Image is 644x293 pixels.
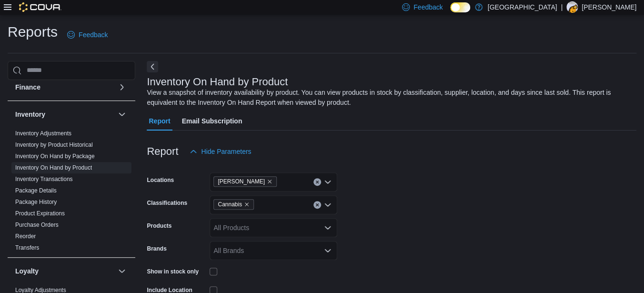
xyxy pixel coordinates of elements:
[324,247,332,254] button: Open list of options
[15,175,73,183] span: Inventory Transactions
[15,110,45,119] h3: Inventory
[15,82,114,92] button: Finance
[15,210,65,217] span: Product Expirations
[147,61,158,72] button: Next
[582,1,636,13] p: [PERSON_NAME]
[267,179,272,184] button: Remove Aurora Cannabis from selection in this group
[487,1,557,13] p: [GEOGRAPHIC_DATA]
[15,152,95,160] span: Inventory On Hand by Package
[450,2,470,12] input: Dark Mode
[15,187,57,194] span: Package Details
[116,81,128,93] button: Finance
[8,22,58,41] h1: Reports
[324,201,332,209] button: Open list of options
[15,198,57,206] span: Package History
[116,265,128,277] button: Loyalty
[15,266,114,276] button: Loyalty
[147,88,632,108] div: View a snapshot of inventory availability by product. You can view products in stock by classific...
[15,222,59,228] a: Purchase Orders
[15,141,93,148] a: Inventory by Product Historical
[15,244,39,252] span: Transfers
[324,178,332,186] button: Open list of options
[147,245,166,253] label: Brands
[116,109,128,120] button: Inventory
[15,187,57,194] a: Package Details
[19,2,61,12] img: Cova
[15,176,73,182] a: Inventory Transactions
[201,147,251,156] span: Hide Parameters
[186,142,255,161] button: Hide Parameters
[218,177,265,186] span: [PERSON_NAME]
[15,153,95,160] a: Inventory On Hand by Package
[213,176,277,187] span: Aurora Cannabis
[15,164,92,171] a: Inventory On Hand by Product
[147,76,288,88] h3: Inventory On Hand by Product
[63,25,111,44] a: Feedback
[213,199,254,210] span: Cannabis
[15,221,59,229] span: Purchase Orders
[15,110,114,119] button: Inventory
[147,146,178,157] h3: Report
[450,12,451,13] span: Dark Mode
[15,82,40,92] h3: Finance
[149,111,170,131] span: Report
[15,233,36,240] a: Reorder
[15,266,39,276] h3: Loyalty
[15,141,93,149] span: Inventory by Product Historical
[218,200,242,209] span: Cannabis
[566,1,578,13] div: Heather Whitfield
[561,1,563,13] p: |
[15,199,57,205] a: Package History
[413,2,443,12] span: Feedback
[15,130,71,137] a: Inventory Adjustments
[313,178,321,186] button: Clear input
[147,268,199,275] label: Show in stock only
[15,244,39,251] a: Transfers
[147,176,174,184] label: Locations
[147,199,187,207] label: Classifications
[15,210,65,217] a: Product Expirations
[324,224,332,232] button: Open list of options
[15,232,36,240] span: Reorder
[79,30,108,40] span: Feedback
[8,128,135,257] div: Inventory
[313,201,321,209] button: Clear input
[182,111,242,131] span: Email Subscription
[147,222,171,230] label: Products
[15,130,71,137] span: Inventory Adjustments
[244,202,250,207] button: Remove Cannabis from selection in this group
[15,164,92,172] span: Inventory On Hand by Product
